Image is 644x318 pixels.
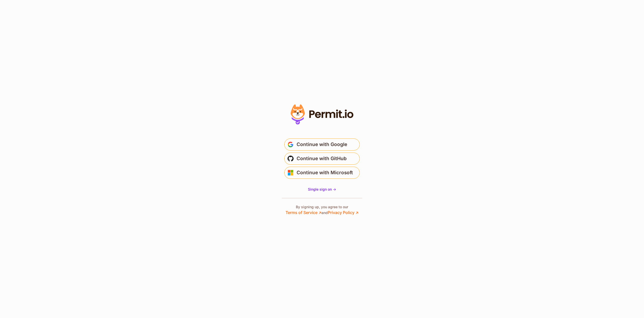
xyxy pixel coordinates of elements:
[284,153,360,165] button: Continue with GitHub
[297,169,353,177] span: Continue with Microsoft
[286,210,321,215] a: Terms of Service ↗
[308,187,336,192] a: Single sign on ->
[286,204,358,216] p: By signing up, you agree to our and
[297,155,347,163] span: Continue with GitHub
[284,167,360,179] button: Continue with Microsoft
[284,138,360,151] button: Continue with Google
[328,210,358,215] a: Privacy Policy ↗
[297,140,347,149] span: Continue with Google
[308,187,336,191] span: Single sign on ->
